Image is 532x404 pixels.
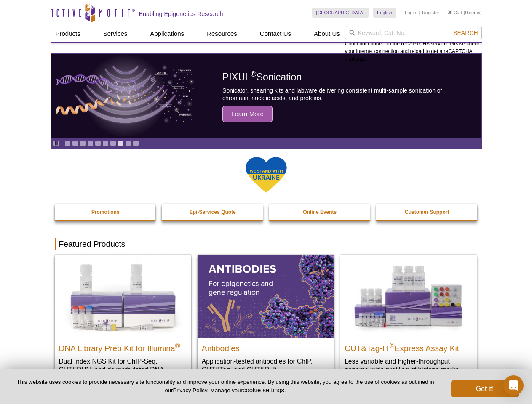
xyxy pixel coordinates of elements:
a: Products [51,26,86,42]
h2: Featured Products [55,238,478,250]
a: Go to slide 10 [133,140,139,146]
a: Promotions [55,204,157,220]
li: (0 items) [448,8,482,18]
a: Applications [145,26,189,42]
img: We Stand With Ukraine [245,156,287,194]
a: Services [98,26,133,42]
sup: ® [390,342,395,349]
h2: CUT&Tag-IT Express Assay Kit [345,340,473,353]
a: Privacy Policy [173,387,207,393]
a: English [373,8,396,18]
a: Toggle autoplay [53,140,59,146]
a: Go to slide 7 [110,140,116,146]
strong: Promotions [91,209,120,215]
p: Less variable and higher-throughput genome-wide profiling of histone marks​. [345,357,473,374]
img: Your Cart [448,10,452,14]
img: CUT&Tag-IT® Express Assay Kit [340,255,477,337]
strong: Customer Support [405,209,449,215]
h2: DNA Library Prep Kit for Illumina [59,340,187,353]
div: Could not connect to the reCAPTCHA service. Please check your internet connection and reload to g... [345,26,482,63]
h2: Enabling Epigenetics Research [139,10,223,18]
h2: Antibodies [202,340,330,353]
button: Got it! [451,380,519,397]
a: Go to slide 6 [102,140,109,146]
a: DNA Library Prep Kit for Illumina DNA Library Prep Kit for Illumina® Dual Index NGS Kit for ChIP-... [55,255,191,391]
a: Epi-Services Quote [162,204,264,220]
span: Search [453,29,478,36]
button: cookie settings [243,386,284,393]
a: Go to slide 2 [72,140,78,146]
a: Cart [448,10,462,16]
p: This website uses cookies to provide necessary site functionality and improve your online experie... [13,378,437,394]
sup: ® [175,342,180,349]
a: Contact Us [255,26,296,42]
a: Resources [202,26,242,42]
a: Customer Support [376,204,478,220]
a: CUT&Tag-IT® Express Assay Kit CUT&Tag-IT®Express Assay Kit Less variable and higher-throughput ge... [340,255,477,382]
a: Go to slide 9 [125,140,131,146]
strong: Epi-Services Quote [190,209,236,215]
a: Go to slide 1 [64,140,71,146]
a: Login [405,10,416,16]
a: Go to slide 3 [80,140,86,146]
img: All Antibodies [198,255,334,337]
p: Application-tested antibodies for ChIP, CUT&Tag, and CUT&RUN. [202,357,330,374]
strong: Online Events [303,209,337,215]
li: | [419,8,420,18]
button: Search [451,29,480,37]
a: Go to slide 8 [118,140,124,146]
a: About Us [309,26,345,42]
a: Register [422,10,439,16]
img: DNA Library Prep Kit for Illumina [55,255,191,337]
a: Online Events [269,204,371,220]
p: Dual Index NGS Kit for ChIP-Seq, CUT&RUN, and ds methylated DNA assays. [59,357,187,383]
a: All Antibodies Antibodies Application-tested antibodies for ChIP, CUT&Tag, and CUT&RUN. [198,255,334,382]
a: [GEOGRAPHIC_DATA] [312,8,369,18]
div: Open Intercom Messenger [503,375,524,396]
input: Keyword, Cat. No. [345,26,482,40]
a: Go to slide 5 [95,140,101,146]
a: Go to slide 4 [87,140,94,146]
